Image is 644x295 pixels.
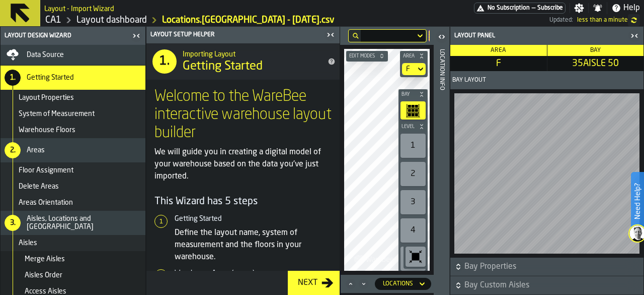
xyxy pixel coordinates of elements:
[398,216,428,245] div: button-toolbar-undefined
[27,51,64,59] span: Data Source
[45,15,61,26] a: link-to-/wh/i/76e2a128-1b54-4d66-80d4-05ae4c277723
[1,195,145,211] li: menu Areas Orientation
[346,51,388,61] button: button-
[474,3,566,14] div: Menu Subscription
[358,279,370,289] button: Minimize
[146,27,340,43] header: Layout Setup Helper
[1,106,145,122] li: menu System of Measurement
[400,247,426,271] div: 5
[152,49,177,74] div: 1.
[450,27,643,45] header: Layout panel
[1,235,145,251] li: menu Aisles
[590,47,601,53] span: Bay
[532,5,535,12] span: —
[347,53,377,59] span: Edit Modes
[398,188,428,216] div: button-toolbar-undefined
[400,134,426,158] div: 1
[452,58,545,69] span: F
[474,3,566,14] a: link-to-/wh/i/76e2a128-1b54-4d66-80d4-05ae4c277723/pricing/
[76,15,147,26] a: link-to-/wh/i/76e2a128-1b54-4d66-80d4-05ae4c277723/designer
[129,30,143,42] label: button-toggle-Close me
[429,30,438,42] div: Exit - Edit Mode:
[5,142,21,158] div: 2.
[632,173,643,229] label: Need Help?
[399,124,417,130] span: Level
[628,14,640,26] label: button-toggle-undefined
[1,211,145,235] li: menu Aisles, Locations and Bays
[25,271,62,279] span: Aisles Order
[345,279,357,289] button: Maximize
[19,94,74,102] span: Layout Properties
[148,31,324,38] div: Layout Setup Helper
[154,88,332,142] h1: Welcome to the WareBee interactive warehouse layout builder
[19,239,37,247] span: Aisles
[1,179,145,195] li: menu Delete Areas
[1,251,145,267] li: menu Merge Aisles
[406,65,412,73] div: DropdownMenuValue-F
[19,183,59,191] span: Delete Areas
[607,2,644,14] label: button-toggle-Help
[154,146,332,183] p: We will guide you in creating a digital model of your warehouse based on the data you've just imp...
[44,3,114,13] h2: Sub Title
[549,58,642,69] span: 35AISLE 50
[175,215,332,223] h6: Getting Started
[19,110,95,118] span: System of Measurement
[162,15,335,26] a: link-to-/wh/i/76e2a128-1b54-4d66-80d4-05ae4c277723/import/layout/fcf4f048-344c-4dfd-bd58-8993820d...
[27,146,45,154] span: Areas
[154,195,332,209] h4: This Wizard has 5 steps
[288,271,340,295] button: button-Next
[408,249,424,265] svg: Reset zoom and position
[1,27,145,45] header: Layout Design Wizard
[491,47,506,53] span: Area
[375,278,431,290] div: DropdownMenuValue-locations
[623,2,640,14] span: Help
[402,63,426,75] div: DropdownMenuValue-F
[400,190,426,214] div: 3
[324,29,338,41] label: button-toggle-Close me
[5,215,21,231] div: 3.
[398,99,428,122] div: button-toolbar-undefined
[549,17,573,24] span: Updated:
[398,122,428,132] button: button-
[294,277,321,289] div: Next
[398,245,428,273] div: button-toolbar-undefined
[464,261,641,273] span: Bay Properties
[435,29,449,47] label: button-toggle-Open
[488,5,530,12] span: No Subscription
[570,3,588,13] label: button-toggle-Settings
[19,126,75,134] span: Warehouse Floors
[404,245,428,269] div: button-toolbar-undefined
[400,162,426,186] div: 2
[1,267,145,283] li: menu Aisles Order
[19,166,73,174] span: Floor Assignment
[27,215,141,231] span: Aisles, Locations and [GEOGRAPHIC_DATA]
[27,74,74,82] span: Getting Started
[398,89,428,99] button: button-
[5,70,21,86] div: 1.
[400,51,428,61] button: button-
[464,279,641,291] span: Bay Custom Aisles
[44,14,335,26] nav: Breadcrumb
[1,162,145,179] li: menu Floor Assignment
[577,17,628,24] span: 8/25/2025, 3:43:03 PM
[1,45,145,66] li: menu Data Source
[434,27,449,295] header: Location Info
[450,258,643,276] button: button-
[398,132,428,160] div: button-toolbar-undefined
[353,33,359,39] div: hide filter
[1,122,145,138] li: menu Warehouse Floors
[19,199,73,207] span: Areas Orientation
[3,32,129,39] div: Layout Design Wizard
[183,58,263,75] span: Getting Started
[25,255,65,263] span: Merge Aisles
[452,77,486,84] span: Bay Layout
[438,47,445,292] div: Location Info
[537,5,563,12] span: Subscribe
[450,276,643,294] button: button-
[398,160,428,188] div: button-toolbar-undefined
[1,90,145,106] li: menu Layout Properties
[401,53,417,59] span: Area
[1,138,145,162] li: menu Areas
[400,218,426,243] div: 4
[146,43,340,80] div: title-Getting Started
